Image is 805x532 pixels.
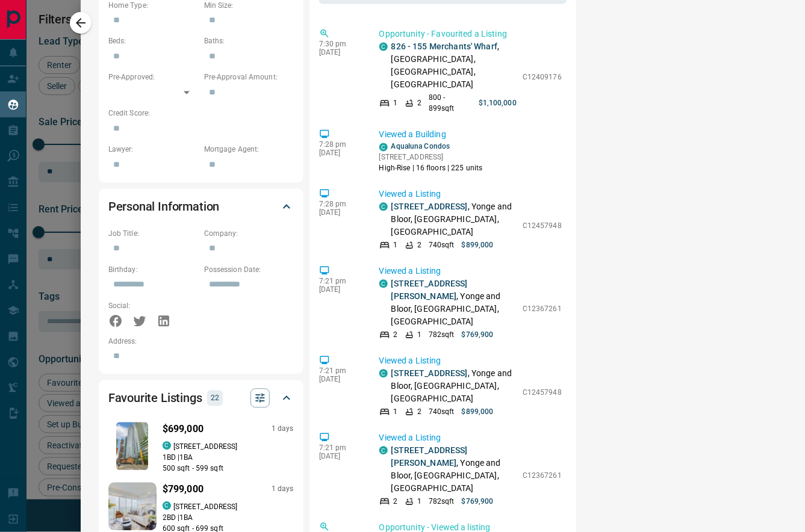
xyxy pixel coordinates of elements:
p: Lawyer: [108,144,198,155]
p: , Yonge and Bloor, [GEOGRAPHIC_DATA], [GEOGRAPHIC_DATA] [391,201,517,239]
div: condos.ca [163,442,171,450]
p: 1 BD | 1 BA [163,453,294,463]
div: condos.ca [379,280,388,288]
a: [STREET_ADDRESS] [391,202,468,212]
p: 1 [417,496,421,507]
p: $699,000 [163,422,204,437]
p: 500 sqft - 599 sqft [163,463,294,474]
p: C12457948 [523,221,562,232]
p: Pre-Approval Amount: [204,72,294,83]
p: Job Title: [108,229,198,240]
div: condos.ca [379,143,388,152]
p: Mortgage Agent: [204,144,294,155]
p: [DATE] [319,49,361,57]
div: Favourite Listings22 [108,384,294,413]
p: Birthday: [108,265,198,276]
a: Aqualuna Condos [391,143,450,151]
p: [DATE] [319,376,361,384]
p: $899,000 [462,407,494,418]
p: $769,900 [462,496,494,507]
p: 1 [394,407,398,418]
p: Opportunity - Favourited a Listing [379,28,562,41]
p: , Yonge and Bloor, [GEOGRAPHIC_DATA], [GEOGRAPHIC_DATA] [391,368,517,406]
p: 22 [211,392,219,405]
p: [DATE] [319,453,361,461]
p: , [GEOGRAPHIC_DATA], [GEOGRAPHIC_DATA], [GEOGRAPHIC_DATA] [391,41,517,91]
h2: Favourite Listings [108,389,202,408]
p: 2 [417,407,421,418]
p: 7:30 pm [319,40,361,49]
p: 7:28 pm [319,200,361,209]
p: Viewed a Listing [379,188,562,201]
div: Personal Information [108,193,294,221]
p: $1,100,000 [479,98,517,109]
p: [STREET_ADDRESS] [379,152,483,163]
p: 1 days [272,424,294,435]
p: 7:21 pm [319,444,361,453]
p: 2 [394,330,398,341]
a: [STREET_ADDRESS] [391,369,468,379]
p: C12367261 [523,304,562,315]
p: Beds: [108,36,198,47]
p: C12409176 [523,72,562,83]
p: 2 BD | 1 BA [163,513,294,524]
p: 1 days [272,484,294,495]
p: 740 sqft [429,240,455,251]
p: Viewed a Building [379,129,562,141]
p: 1 [394,240,398,251]
p: Possession Date: [204,265,294,276]
p: 2 [417,98,421,109]
p: Company: [204,229,294,240]
div: condos.ca [163,502,171,510]
p: Pre-Approved: [108,72,198,83]
p: 7:21 pm [319,367,361,376]
p: Baths: [204,36,294,47]
div: condos.ca [379,447,388,455]
p: [STREET_ADDRESS] [173,502,238,513]
p: High-Rise | 16 floors | 225 units [379,163,483,174]
a: [STREET_ADDRESS][PERSON_NAME] [391,279,468,302]
p: Viewed a Listing [379,432,562,445]
h2: Personal Information [108,197,220,217]
p: 1 [394,98,398,109]
a: [STREET_ADDRESS][PERSON_NAME] [391,446,468,468]
p: C12457948 [523,388,562,398]
p: , Yonge and Bloor, [GEOGRAPHIC_DATA], [GEOGRAPHIC_DATA] [391,445,517,495]
p: 2 [394,496,398,507]
p: 782 sqft [429,330,455,341]
img: Favourited listing [96,483,169,531]
p: [STREET_ADDRESS] [173,442,238,453]
a: 826 - 155 Merchants' Wharf [391,42,497,52]
p: $899,000 [462,240,494,251]
p: $799,000 [163,483,204,497]
p: Credit Score: [108,108,294,119]
p: Viewed a Listing [379,265,562,278]
div: condos.ca [379,370,388,378]
p: 2 [417,240,421,251]
p: , Yonge and Bloor, [GEOGRAPHIC_DATA], [GEOGRAPHIC_DATA] [391,278,517,329]
p: Viewed a Listing [379,355,562,368]
p: $769,900 [462,330,494,341]
p: C12367261 [523,471,562,481]
div: condos.ca [379,43,388,51]
p: 800 - 899 sqft [429,93,471,114]
p: Address: [108,336,294,347]
p: [DATE] [319,209,361,217]
p: [DATE] [319,149,361,158]
a: Favourited listing$699,0001 dayscondos.ca[STREET_ADDRESS]1BD |1BA500 sqft - 599 sqft [108,420,294,474]
p: Social: [108,301,198,312]
p: 7:28 pm [319,141,361,149]
img: Favourited listing [116,422,148,471]
p: [DATE] [319,286,361,294]
p: 740 sqft [429,407,455,418]
p: 7:21 pm [319,277,361,286]
p: 1 [417,330,421,341]
div: condos.ca [379,203,388,211]
p: 782 sqft [429,496,455,507]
